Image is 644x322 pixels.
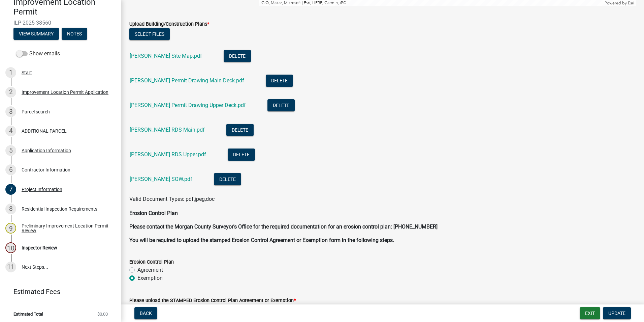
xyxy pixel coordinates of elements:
[224,53,251,60] wm-modal-confirm: Delete Document
[22,167,70,172] div: Contractor Information
[267,99,295,111] button: Delete
[130,176,192,182] a: [PERSON_NAME] SOW.pdf
[13,31,59,37] wm-modal-confirm: Summary
[266,78,293,84] wm-modal-confirm: Delete Document
[22,129,67,133] div: ADDITIONAL PARCEL
[130,127,205,133] a: [PERSON_NAME] RDS Main.pdf
[129,298,296,303] label: Please upload the STAMPED Erosion Control Plan Agreement or Exemption
[226,124,254,136] button: Delete
[97,312,108,316] span: $0.00
[140,311,152,316] span: Back
[580,307,600,319] button: Exit
[13,312,43,316] span: Estimated Total
[5,164,16,175] div: 6
[603,0,636,6] div: Powered by
[130,77,244,84] a: [PERSON_NAME] Permit Drawing Main Deck.pdf
[129,260,174,265] label: Erosion Control Plan
[129,210,178,216] strong: Erosion Control Plan
[129,223,438,230] strong: Please contact the Morgan County Surveyor's Office for the required documentation for an erosion ...
[22,245,57,250] div: Inspector Review
[13,28,59,40] button: View Summary
[22,223,110,233] div: Preliminary Improvement Location Permit Review
[134,307,157,319] button: Back
[130,53,202,59] a: [PERSON_NAME] Site Map.pdf
[5,145,16,156] div: 5
[224,50,251,62] button: Delete
[62,28,87,40] button: Notes
[130,151,206,158] a: [PERSON_NAME] RDS Upper.pdf
[5,204,16,214] div: 8
[129,28,170,40] button: Select files
[5,285,110,298] a: Estimated Fees
[22,70,32,75] div: Start
[214,173,241,185] button: Delete
[214,177,241,183] wm-modal-confirm: Delete Document
[137,274,163,282] label: Exemption
[5,262,16,272] div: 11
[608,311,625,316] span: Update
[228,152,255,158] wm-modal-confirm: Delete Document
[5,242,16,253] div: 10
[22,148,71,153] div: Application Information
[5,126,16,136] div: 4
[22,187,62,192] div: Project Information
[129,237,394,243] strong: You will be required to upload the stamped Erosion Control Agreement or Exemption form in the fol...
[5,223,16,234] div: 9
[129,196,215,202] span: Valid Document Types: pdf,jpeg,doc
[603,307,631,319] button: Update
[266,75,293,87] button: Delete
[5,87,16,98] div: 2
[22,207,97,211] div: Residential Inspection Requirements
[226,127,254,134] wm-modal-confirm: Delete Document
[130,102,246,108] a: [PERSON_NAME] Permit Drawing Upper Deck.pdf
[259,0,603,6] div: IGIO, Maxar, Microsoft | Esri, HERE, Garmin, iPC
[13,20,108,26] span: ILP-2025-38560
[22,109,50,114] div: Parcel search
[5,106,16,117] div: 3
[267,103,295,109] wm-modal-confirm: Delete Document
[5,184,16,195] div: 7
[228,149,255,161] button: Delete
[129,22,209,27] label: Upload Building/Construction Plans
[16,50,60,58] label: Show emails
[137,266,163,274] label: Agreement
[628,1,634,5] a: Esri
[22,90,108,95] div: Improvement Location Permit Application
[5,67,16,78] div: 1
[62,31,87,37] wm-modal-confirm: Notes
